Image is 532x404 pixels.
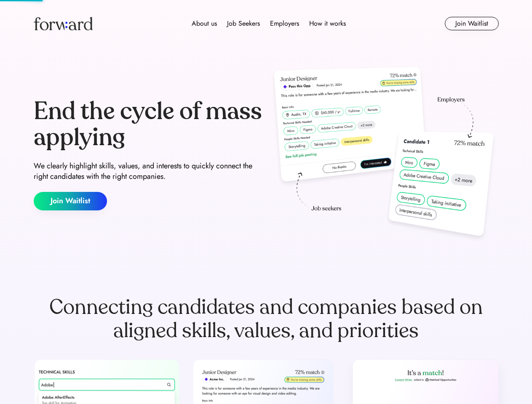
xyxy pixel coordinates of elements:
button: Join Waitlist [445,17,499,30]
div: Employers [270,19,299,29]
div: About us [192,19,217,29]
img: Forward logo [34,17,93,30]
div: End the cycle of mass applying [34,98,263,150]
div: Connecting candidates and companies based on aligned skills, values, and priorities [34,295,499,343]
div: We clearly highlight skills, values, and interests to quickly connect the right candidates with t... [34,161,263,182]
img: hero-image.png [270,64,499,245]
button: Join Waitlist [34,192,107,210]
div: How it works [309,19,346,29]
div: Job Seekers [227,19,260,29]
